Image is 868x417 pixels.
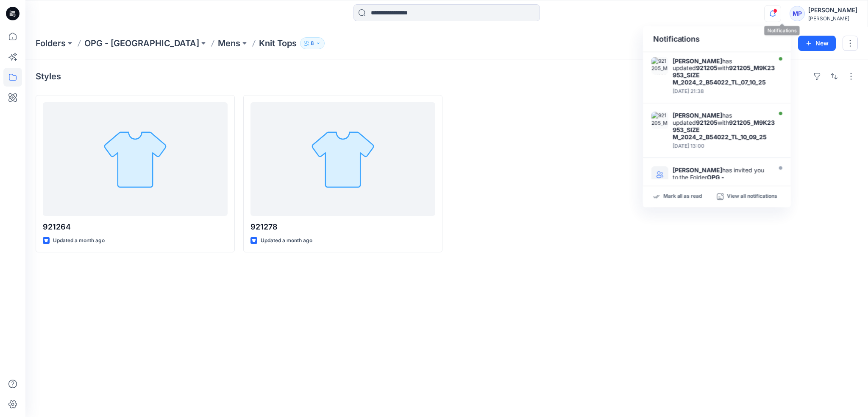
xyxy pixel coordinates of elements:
[250,221,435,233] p: 921278
[696,64,718,72] strong: 921205
[673,64,775,86] strong: 921205_M9K23953_SIZE M_2024_2_B54022_TL_07_10_25
[673,57,723,64] strong: [PERSON_NAME]
[218,37,240,49] a: Mens
[798,36,836,51] button: New
[53,236,105,245] p: Updated a month ago
[808,15,857,22] div: [PERSON_NAME]
[790,6,805,21] div: MP
[43,221,228,233] p: 921264
[651,57,668,74] img: 921205_M9K23953_SIZE M_2024_2_B54022_TL_07_10_25
[727,193,777,201] p: View all notifications
[84,37,199,49] a: OPG - [GEOGRAPHIC_DATA]
[259,37,297,49] p: Knit Tops
[673,112,723,119] strong: [PERSON_NAME]
[651,112,668,129] img: 921205_M9K23953_SIZE M_2024_2_B54022_TL_10_09_25
[43,102,228,216] a: 921264
[300,37,325,49] button: 8
[261,236,312,245] p: Updated a month ago
[673,143,777,149] div: Thursday, October 09, 2025 13:00
[663,193,702,201] p: Mark all as read
[673,166,723,174] strong: [PERSON_NAME]
[36,37,66,49] a: Folders
[651,166,668,183] img: OPG - NY
[808,5,857,15] div: [PERSON_NAME]
[36,71,61,81] h4: Styles
[673,166,770,188] div: has invited you to the Folder
[673,89,777,95] div: Thursday, October 09, 2025 21:38
[673,119,775,140] strong: 921205_M9K23953_SIZE M_2024_2_B54022_TL_10_09_25
[696,119,718,126] strong: 921205
[673,112,777,140] div: has updated with
[673,57,777,86] div: has updated with
[311,39,314,48] p: 8
[643,26,791,52] div: Notifications
[250,102,435,216] a: 921278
